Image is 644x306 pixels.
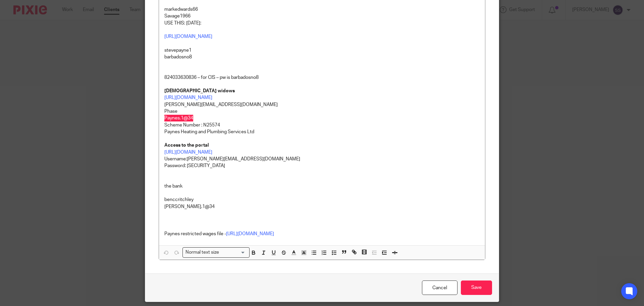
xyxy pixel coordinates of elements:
[226,232,274,236] a: [URL][DOMAIN_NAME]
[184,249,221,256] span: Normal text size
[422,280,458,295] a: Cancel
[164,47,480,54] p: stevepayne1
[164,156,480,162] p: Username:[PERSON_NAME][EMAIL_ADDRESS][DOMAIN_NAME]
[164,89,235,93] strong: [DEMOGRAPHIC_DATA] widows
[164,115,480,121] p: Paynes.1@34
[164,143,209,148] strong: Access to the portal
[221,249,246,256] input: Search for option
[164,122,480,129] p: Scheme Number : N25574
[164,20,480,27] p: USE THIS: [DATE]:
[164,6,480,13] p: markedwards66
[164,203,480,210] p: [PERSON_NAME].1@34
[164,183,480,190] p: the bank
[164,108,480,115] p: Phase
[164,150,212,155] a: [URL][DOMAIN_NAME]
[461,280,492,295] input: Save
[164,210,480,237] p: Paynes restricted wages file -
[164,54,480,74] p: barbadosno8
[164,95,212,100] a: [URL][DOMAIN_NAME]
[182,247,250,258] div: Search for option
[164,129,480,135] p: Paynes Heating and Plumbing Services Ltd
[164,34,212,39] a: [URL][DOMAIN_NAME]
[164,74,480,81] p: 824033630836 – for CIS – pw is barbadosno8
[164,162,480,169] p: Password: [SECURITY_DATA]
[164,196,480,203] p: benccritchley
[164,101,480,108] p: [PERSON_NAME][EMAIL_ADDRESS][DOMAIN_NAME]
[164,13,480,19] p: Savage1966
